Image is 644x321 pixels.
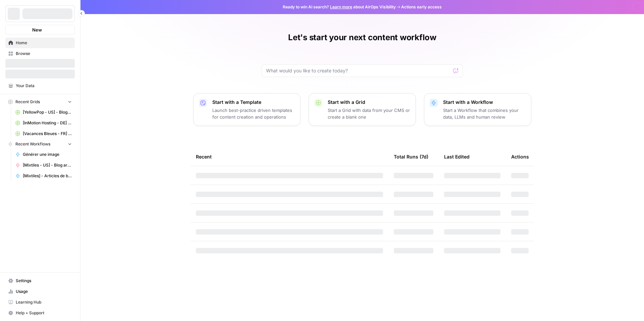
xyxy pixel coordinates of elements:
[12,118,75,128] a: [InMotion Hosting - DE] - article de blog 2000 mots
[212,107,295,120] p: Launch best-practice driven templates for content creation and operations
[23,109,72,115] span: [YellowPop - US] - Blog Articles - 1000 words
[5,286,75,297] a: Usage
[328,107,410,120] p: Start a Grid with data from your CMS or create a blank one
[23,151,72,157] span: Générer une image
[5,139,75,149] button: Recent Workflows
[23,131,72,137] span: [Vacances Bleues - FR] Pages refonte sites hôtels - [GEOGRAPHIC_DATA]
[401,4,442,10] span: Actions early access
[394,147,428,166] div: Total Runs (7d)
[32,26,42,33] span: New
[5,48,75,59] a: Browse
[23,120,72,126] span: [InMotion Hosting - DE] - article de blog 2000 mots
[5,80,75,91] a: Your Data
[444,147,470,166] div: Last Edited
[16,288,72,295] span: Usage
[23,162,72,168] span: [Mixtiles - US] - Blog articles
[5,308,75,318] button: Help + Support
[5,38,75,48] a: Home
[16,278,72,284] span: Settings
[212,99,295,106] p: Start with a Template
[283,4,396,10] span: Ready to win AI search? about AirOps Visibility
[193,93,301,126] button: Start with a TemplateLaunch best-practice driven templates for content creation and operations
[12,160,75,171] a: [Mixtiles - US] - Blog articles
[196,147,383,166] div: Recent
[5,25,75,35] button: New
[5,97,75,107] button: Recent Grids
[288,32,436,43] h1: Let's start your next content workflow
[16,40,72,46] span: Home
[328,99,410,106] p: Start with a Grid
[5,297,75,308] a: Learning Hub
[424,93,531,126] button: Start with a WorkflowStart a Workflow that combines your data, LLMs and human review
[12,171,75,181] a: [Mixtiles] - Articles de blog
[5,275,75,286] a: Settings
[15,141,50,147] span: Recent Workflows
[511,147,529,166] div: Actions
[23,173,72,179] span: [Mixtiles] - Articles de blog
[16,51,72,57] span: Browse
[16,83,72,89] span: Your Data
[309,93,416,126] button: Start with a GridStart a Grid with data from your CMS or create a blank one
[443,107,526,120] p: Start a Workflow that combines your data, LLMs and human review
[12,128,75,139] a: [Vacances Bleues - FR] Pages refonte sites hôtels - [GEOGRAPHIC_DATA]
[443,99,526,106] p: Start with a Workflow
[15,99,40,105] span: Recent Grids
[16,299,72,305] span: Learning Hub
[330,4,352,9] a: Learn more
[12,107,75,118] a: [YellowPop - US] - Blog Articles - 1000 words
[266,67,450,74] input: What would you like to create today?
[16,310,72,316] span: Help + Support
[12,149,75,160] a: Générer une image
